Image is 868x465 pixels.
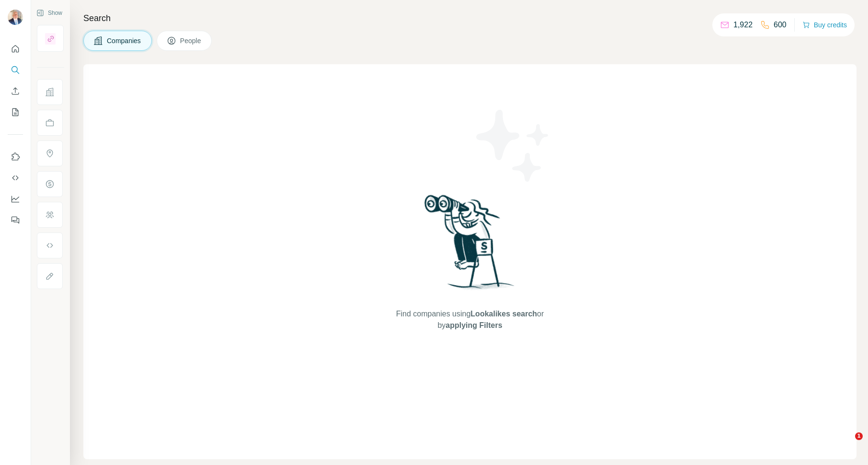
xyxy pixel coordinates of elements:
button: Search [8,61,23,79]
span: People [180,36,202,46]
button: Buy credits [802,18,847,32]
button: My lists [8,104,23,121]
button: Use Surfe API [8,169,23,186]
span: Find companies using or by [393,308,547,331]
img: Avatar [8,10,23,25]
span: applying Filters [445,321,502,329]
button: Dashboard [8,190,23,208]
button: Use Surfe on LinkedIn [8,148,23,165]
span: 1 [855,432,863,440]
button: Feedback [8,211,23,229]
button: Quick start [8,40,23,58]
h4: Search [83,12,857,25]
img: Surfe Illustration - Woman searching with binoculars [420,192,520,299]
span: Lookalikes search [470,310,537,318]
span: Companies [107,36,142,46]
img: Surfe Illustration - Stars [470,103,556,189]
button: Show [30,6,69,20]
iframe: Intercom live chat [835,432,858,455]
p: 1,922 [733,19,753,31]
p: 600 [774,19,787,31]
button: Enrich CSV [8,82,23,100]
